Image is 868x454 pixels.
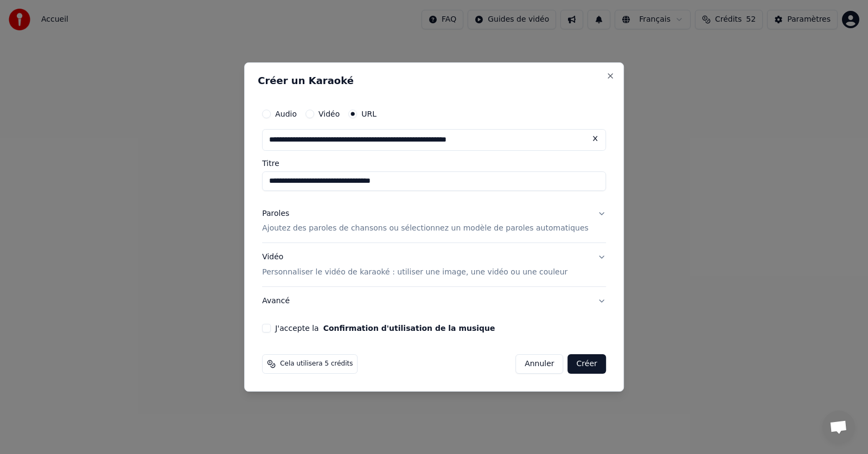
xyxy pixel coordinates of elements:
[275,110,297,118] label: Audio
[275,324,495,332] label: J'accepte la
[262,159,606,167] label: Titre
[262,208,289,219] div: Paroles
[262,200,606,243] button: ParolesAjoutez des paroles de chansons ou sélectionnez un modèle de paroles automatiques
[318,110,340,118] label: Vidéo
[280,360,353,368] span: Cela utilisera 5 crédits
[258,76,610,86] h2: Créer un Karaoké
[568,354,606,374] button: Créer
[262,267,567,278] p: Personnaliser le vidéo de karaoké : utiliser une image, une vidéo ou une couleur
[262,252,567,278] div: Vidéo
[262,244,606,287] button: VidéoPersonnaliser le vidéo de karaoké : utiliser une image, une vidéo ou une couleur
[515,354,563,374] button: Annuler
[262,223,589,234] p: Ajoutez des paroles de chansons ou sélectionnez un modèle de paroles automatiques
[262,287,606,315] button: Avancé
[361,110,376,118] label: URL
[323,324,495,332] button: J'accepte la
